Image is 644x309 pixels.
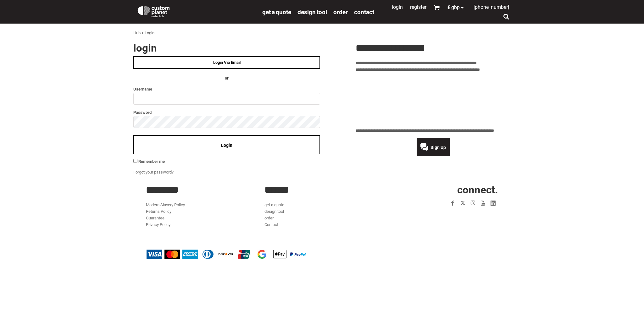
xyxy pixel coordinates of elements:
[272,250,288,259] img: Apple Pay
[142,30,144,36] div: >
[164,250,180,259] img: Mastercard
[133,2,259,20] a: Custom Planet
[290,252,306,256] img: PayPal
[262,8,291,16] span: get a quote
[264,202,284,207] a: get a quote
[333,8,348,15] a: order
[392,4,403,10] a: Login
[447,5,451,10] span: £
[383,185,498,195] h2: CONNECT.
[145,30,154,36] div: Login
[354,8,374,16] span: Contact
[430,145,446,150] span: Sign Up
[264,216,274,220] a: order
[333,8,348,16] span: order
[182,250,198,259] img: American Express
[410,4,426,10] a: Register
[264,209,284,214] a: design tool
[262,8,291,15] a: get a quote
[218,250,234,259] img: Discover
[147,250,162,259] img: Visa
[213,60,241,65] span: Login Via Email
[354,8,374,15] a: Contact
[264,222,278,227] a: Contact
[136,5,171,17] img: Custom Planet
[146,209,171,214] a: Returns Policy
[297,8,327,15] a: design tool
[133,75,320,82] h4: OR
[133,170,174,174] a: Forgot your password?
[474,4,509,10] span: [PHONE_NUMBER]
[138,159,165,164] span: Remember me
[133,56,320,69] a: Login Via Email
[221,143,232,148] span: Login
[133,43,320,53] h2: Login
[133,86,320,93] label: Username
[451,5,460,10] span: GBP
[356,77,511,124] iframe: Customer reviews powered by Trustpilot
[146,222,170,227] a: Privacy Policy
[146,216,164,220] a: Guarantee
[146,202,185,207] a: Modern Slavery Policy
[411,212,498,219] iframe: Customer reviews powered by Trustpilot
[236,250,252,259] img: China UnionPay
[200,250,216,259] img: Diners Club
[133,159,137,163] input: Remember me
[254,250,270,259] img: Google Pay
[297,8,327,16] span: design tool
[133,109,320,116] label: Password
[133,30,141,35] a: Hub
